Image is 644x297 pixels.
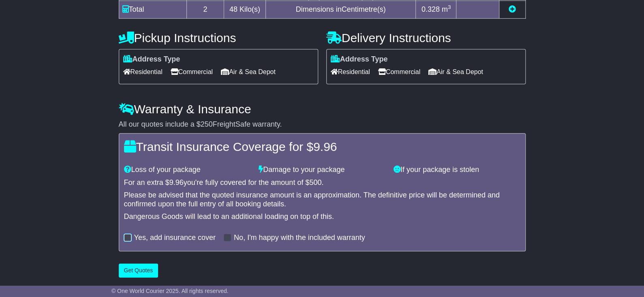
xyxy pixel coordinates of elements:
span: Commercial [171,66,213,78]
div: For an extra $ you're fully covered for the amount of $ . [124,178,520,187]
label: Address Type [331,55,388,64]
label: Yes, add insurance cover [134,233,216,242]
h4: Pickup Instructions [119,31,318,45]
span: m [442,5,451,13]
label: No, I'm happy with the included warranty [234,233,365,242]
h4: Warranty & Insurance [119,102,526,116]
div: Dangerous Goods will lead to an additional loading on top of this. [124,212,520,221]
div: Loss of your package [120,165,255,174]
div: Damage to your package [255,165,389,174]
span: 0.328 [421,5,440,13]
span: Air & Sea Depot [428,66,483,78]
div: All our quotes include a $ FreightSafe warranty. [119,120,526,129]
td: Dimensions in Centimetre(s) [265,0,416,18]
button: Get Quotes [119,263,158,278]
span: Air & Sea Depot [221,66,276,78]
span: Residential [123,66,163,78]
span: 9.96 [169,178,184,187]
td: Total [119,0,186,18]
h4: Transit Insurance Coverage for $ [124,140,520,153]
span: 250 [201,120,213,128]
h4: Delivery Instructions [326,31,526,45]
span: 9.96 [313,140,337,153]
span: Commercial [378,66,420,78]
sup: 3 [448,4,451,10]
td: 2 [186,0,224,18]
span: 48 [229,5,237,13]
span: Residential [331,66,370,78]
span: 500 [309,178,321,187]
span: © One World Courier 2025. All rights reserved. [111,288,229,294]
a: Add new item [509,5,516,13]
label: Address Type [123,55,180,64]
div: If your package is stolen [389,165,524,174]
td: Kilo(s) [224,0,266,18]
div: Please be advised that the quoted insurance amount is an approximation. The definitive price will... [124,191,520,208]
